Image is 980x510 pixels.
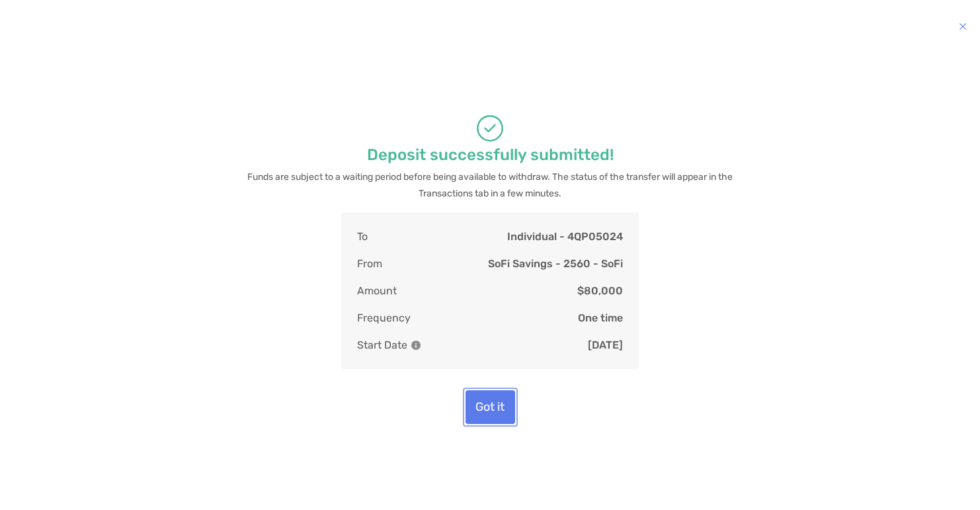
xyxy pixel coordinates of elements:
[357,282,397,299] p: Amount
[411,341,421,350] img: Information Icon
[357,255,382,272] p: From
[357,228,368,245] p: To
[357,310,411,326] p: Frequency
[466,390,515,424] button: Got it
[242,169,738,202] p: Funds are subject to a waiting period before being available to withdraw. The status of the trans...
[507,228,623,245] p: Individual - 4QP05024
[367,147,614,163] p: Deposit successfully submitted!
[588,337,623,353] p: [DATE]
[577,282,623,299] p: $80,000
[357,337,421,353] p: Start Date
[578,310,623,326] p: One time
[488,255,623,272] p: SoFi Savings - 2560 - SoFi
